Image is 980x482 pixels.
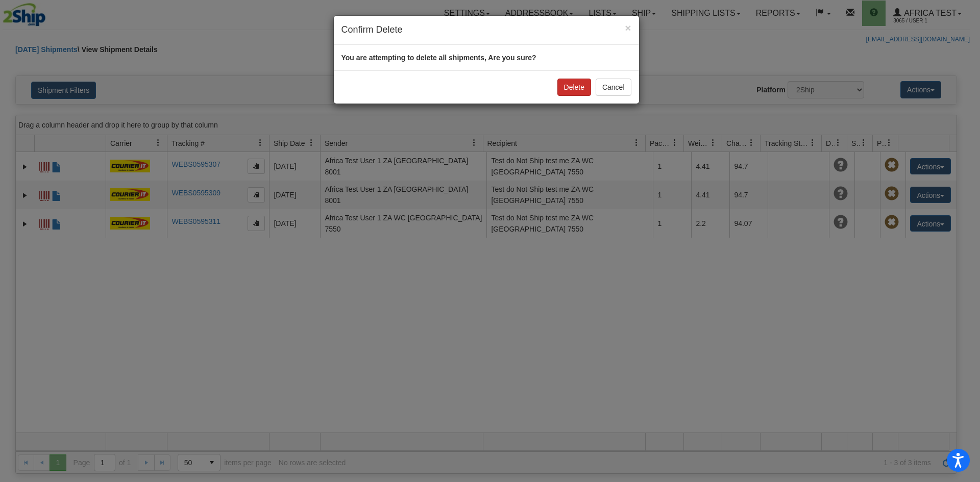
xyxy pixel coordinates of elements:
[625,22,631,33] button: Close
[557,79,591,96] button: Delete
[341,54,536,62] strong: You are attempting to delete all shipments, Are you sure?
[625,22,631,34] span: ×
[596,79,631,96] button: Cancel
[341,23,631,37] h4: Confirm Delete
